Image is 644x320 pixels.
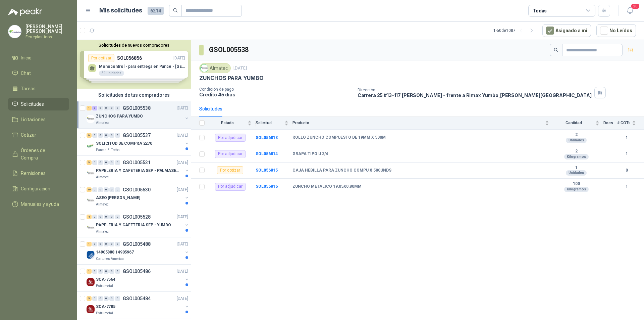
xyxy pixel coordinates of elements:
[77,40,191,89] div: Solicitudes de nuevos compradoresPor cotizarSOL056856[DATE] Monocontrol - para entrega en Pance -...
[177,159,188,166] p: [DATE]
[87,187,92,192] div: 16
[256,151,278,156] a: SOL056814
[104,187,109,192] div: 0
[8,129,69,141] a: Cotizar
[8,113,69,126] a: Licitaciones
[148,7,164,15] span: 6214
[8,182,69,195] a: Configuración
[256,135,278,140] b: SOL056813
[96,147,120,153] p: Panela El Trébol
[115,215,120,219] div: 0
[87,104,190,126] a: 1 3 0 0 0 0 GSOL005538[DATE] Company LogoZUNCHOS PARA YUMBOAlmatec
[87,169,95,177] img: Company Logo
[177,295,188,302] p: [DATE]
[199,105,222,112] div: Solicitudes
[233,65,247,72] p: [DATE]
[92,242,97,246] div: 0
[177,187,188,193] p: [DATE]
[104,160,109,165] div: 0
[553,149,599,154] b: 2
[617,167,636,174] b: 0
[493,25,537,36] div: 1 - 50 de 1087
[256,168,278,173] b: SOL056815
[96,283,113,289] p: Estrumetal
[21,54,32,61] span: Inicio
[8,167,69,180] a: Remisiones
[87,160,92,165] div: 9
[87,215,92,219] div: 4
[256,121,283,125] span: Solicitud
[8,82,69,95] a: Tareas
[87,142,95,150] img: Company Logo
[21,131,36,139] span: Cotizar
[92,106,97,110] div: 3
[617,121,631,125] span: # COTs
[87,131,190,153] a: 6 0 0 0 0 0 GSOL005537[DATE] Company LogoSOLICITUD DE COMPRA 2270Panela El Trébol
[256,184,278,189] a: SOL056816
[564,154,589,159] div: Kilogramos
[217,166,243,174] div: Por cotizar
[87,251,95,259] img: Company Logo
[617,183,636,190] b: 1
[177,105,188,111] p: [DATE]
[173,8,178,13] span: search
[87,133,92,138] div: 6
[21,100,44,108] span: Solicitudes
[109,187,114,192] div: 0
[199,75,264,82] p: ZUNCHOS PARA YUMBO
[109,242,114,246] div: 0
[617,135,636,141] b: 1
[104,296,109,301] div: 0
[104,242,109,246] div: 0
[96,249,134,256] p: 14905888 14905967
[98,160,103,165] div: 0
[123,133,151,138] p: GSOL005537
[87,296,92,301] div: 5
[87,267,190,289] a: 1 0 0 0 0 0 GSOL005486[DATE] Company LogoSCA-7564Estrumetal
[115,269,120,274] div: 0
[209,121,246,125] span: Estado
[104,269,109,274] div: 0
[21,185,50,192] span: Configuración
[553,121,594,125] span: Cantidad
[92,296,97,301] div: 0
[21,147,63,162] span: Órdenes de Compra
[96,175,109,180] p: Almatec
[21,85,36,92] span: Tareas
[209,117,256,130] th: Estado
[109,215,114,219] div: 0
[596,24,636,37] button: No Leídos
[96,304,115,310] p: SCA-7785
[25,24,69,34] p: [PERSON_NAME] [PERSON_NAME]
[292,121,544,125] span: Producto
[215,150,246,158] div: Por adjudicar
[109,160,114,165] div: 0
[123,106,151,110] p: GSOL005538
[8,8,42,16] img: Logo peakr
[8,51,69,64] a: Inicio
[21,116,46,123] span: Licitaciones
[96,168,179,174] p: PAPELERIA Y CAFETERIA SEP - PALMASECA
[177,268,188,275] p: [DATE]
[215,134,246,142] div: Por adjudicar
[358,88,592,92] p: Dirección
[199,92,352,97] p: Crédito 45 días
[177,241,188,247] p: [DATE]
[123,242,151,246] p: GSOL005488
[87,158,190,180] a: 9 0 0 0 0 0 GSOL005531[DATE] Company LogoPAPELERIA Y CAFETERIA SEP - PALMASECAAlmatec
[96,276,115,283] p: SCA-7564
[99,6,142,15] h1: Mis solicitudes
[115,242,120,246] div: 0
[80,43,188,48] button: Solicitudes de nuevos compradores
[96,256,124,262] p: Cartones America
[115,160,120,165] div: 0
[123,269,151,274] p: GSOL005486
[115,106,120,110] div: 0
[256,117,292,130] th: Solicitud
[98,215,103,219] div: 0
[8,67,69,80] a: Chat
[96,311,113,316] p: Estrumetal
[109,296,114,301] div: 0
[87,196,95,204] img: Company Logo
